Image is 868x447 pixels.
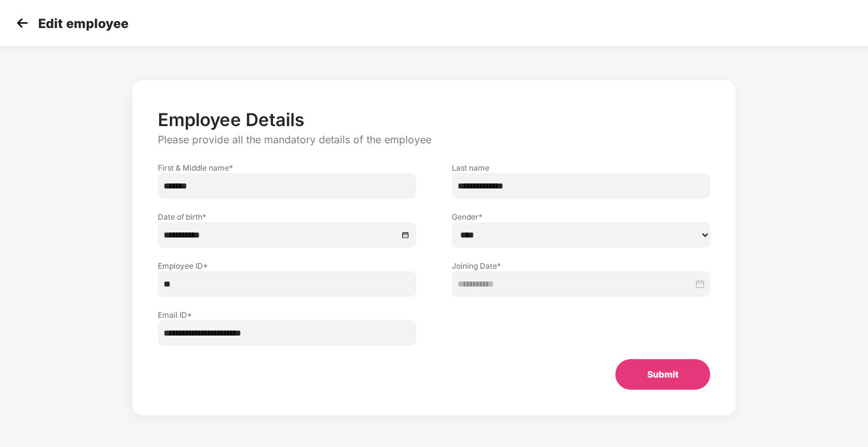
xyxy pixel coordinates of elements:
[452,162,710,173] label: Last name
[158,109,710,131] p: Employee Details
[158,260,416,271] label: Employee ID
[615,359,710,390] button: Submit
[452,260,710,271] label: Joining Date
[13,13,32,32] img: svg+xml;base64,PHN2ZyB4bWxucz0iaHR0cDovL3d3dy53My5vcmcvMjAwMC9zdmciIHdpZHRoPSIzMCIgaGVpZ2h0PSIzMC...
[158,211,416,222] label: Date of birth
[158,162,416,173] label: First & Middle name
[452,211,710,222] label: Gender
[38,16,129,31] p: Edit employee
[158,133,710,146] p: Please provide all the mandatory details of the employee
[158,309,416,320] label: Email ID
